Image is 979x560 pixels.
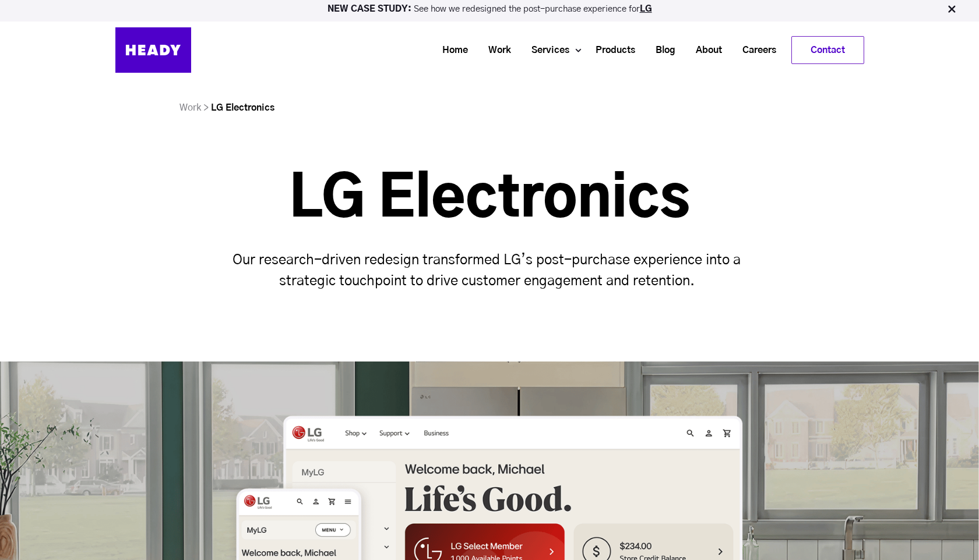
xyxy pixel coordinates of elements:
[474,40,517,61] a: Work
[728,40,782,61] a: Careers
[681,40,728,61] a: About
[5,5,974,13] p: See how we redesigned the post-purchase experience for
[581,40,641,61] a: Products
[211,99,274,116] li: LG Electronics
[212,172,767,228] h1: LG Electronics
[946,3,957,15] img: Close Bar
[640,5,652,13] a: LG
[641,40,681,61] a: Blog
[792,37,864,63] a: Contact
[327,5,414,13] strong: NEW CASE STUDY:
[203,36,864,64] div: Navigation Menu
[428,40,474,61] a: Home
[517,40,575,61] a: Services
[115,27,191,73] img: Heady_Logo_Web-01 (1)
[212,250,767,292] p: Our research-driven redesign transformed LG’s post-purchase experience into a strategic touchpoin...
[179,103,209,112] a: Work >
